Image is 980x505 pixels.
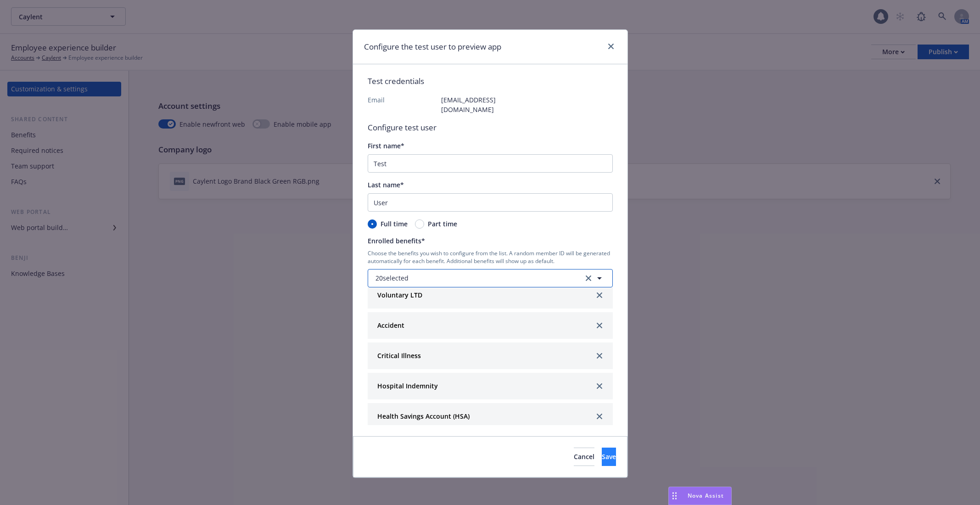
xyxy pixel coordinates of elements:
span: 20 selected [375,273,409,283]
span: Nova Assist [688,492,724,499]
strong: Health Savings Account (HSA) [377,412,470,421]
a: close [594,320,605,331]
div: Drag to move [669,487,680,505]
span: Part time [428,219,457,229]
a: close [594,411,605,422]
strong: Accident [377,321,404,330]
button: Cancel [574,448,594,466]
span: Full time [381,219,408,229]
p: [EMAIL_ADDRESS][DOMAIN_NAME] [441,95,515,114]
a: clear selection [583,273,594,284]
a: close [594,290,605,301]
button: Nova Assist [668,487,732,505]
input: Full time [368,219,377,229]
p: Choose the benefits you wish to configure from the list. A random member ID will be generated aut... [368,249,613,265]
button: Save [602,448,616,466]
strong: Voluntary LTD [377,291,422,299]
span: First name* [368,141,404,150]
a: close [605,41,616,52]
strong: Critical Illness [377,351,421,360]
strong: Hospital Indemnity [377,382,438,390]
p: Configure test user [368,122,613,134]
a: close [594,381,605,392]
input: Part time [415,219,424,229]
a: close [594,350,605,361]
p: Test credentials [368,75,613,87]
span: Enrolled benefits* [368,236,425,245]
span: Last name* [368,180,404,189]
button: 20selectedclear selection [368,269,613,287]
h1: Configure the test user to preview app [364,41,501,53]
span: Save [602,452,616,461]
span: Cancel [574,452,594,461]
p: Email [368,95,441,114]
